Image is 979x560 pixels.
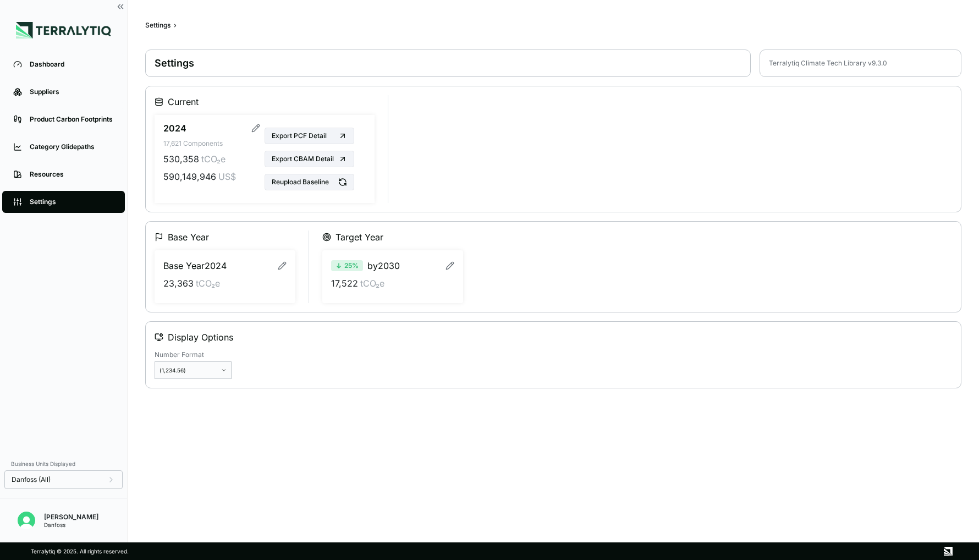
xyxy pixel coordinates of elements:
[30,60,114,69] div: Dashboard
[145,21,170,30] div: Settings
[30,115,114,124] div: Product Carbon Footprints
[174,21,177,30] span: ›
[218,170,236,183] span: US$
[155,57,741,70] h1: Settings
[163,277,194,290] span: 23,363
[30,170,114,179] div: Resources
[30,87,114,96] div: Suppliers
[272,131,327,140] span: Export PCF Detail
[265,174,354,190] button: Reupload Baseline
[168,230,209,244] span: Base Year
[196,277,220,290] span: tCO₂e
[155,350,232,359] label: Number Format
[44,521,98,528] div: Danfoss
[18,512,35,529] img: Nitin Shetty
[30,142,114,151] div: Category Glidepaths
[30,197,114,206] div: Settings
[201,152,226,166] span: tCO₂e
[360,277,384,290] span: tCO₂e
[265,128,354,144] button: Export PCF Detail
[168,95,199,108] span: Current
[163,122,186,135] span: 2024
[344,261,359,270] span: 25 %
[335,230,383,244] span: Target Year
[16,22,111,39] img: Logo
[769,59,887,68] div: Terralytiq Climate Tech Library v 9.3.0
[168,331,233,344] span: Display Options
[163,170,216,183] span: 590,149,946
[331,277,358,290] span: 17,522
[155,361,232,379] button: (1,234.56)
[163,139,260,148] div: 17,621 Components
[4,457,123,470] div: Business Units Displayed
[367,259,400,272] span: by 2030
[265,151,354,167] button: Export CBAM Detail
[272,155,334,163] span: Export CBAM Detail
[13,507,40,534] button: Open user button
[12,475,51,484] span: Danfoss (All)
[163,152,199,166] span: 530,358
[163,259,227,272] span: Base Year 2024
[44,513,98,521] div: [PERSON_NAME]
